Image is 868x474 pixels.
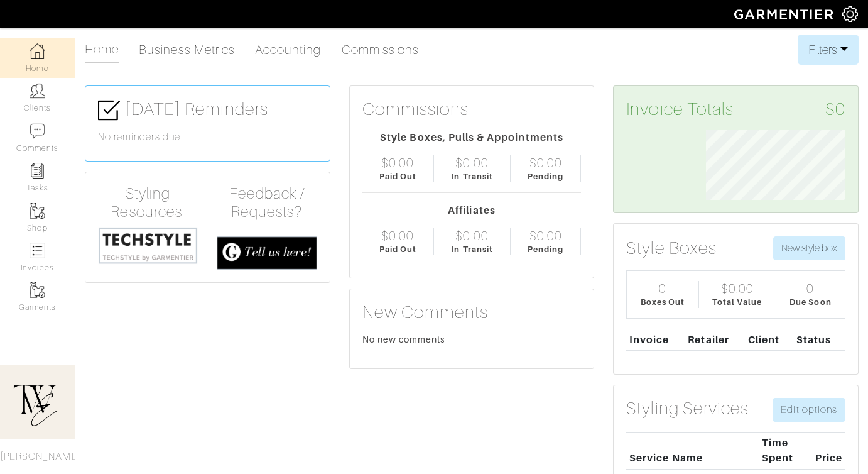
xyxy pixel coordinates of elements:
[379,170,416,182] div: Paid Out
[362,99,469,120] h3: Commissions
[30,163,45,179] img: reminder-icon-8004d30b9f0a5d33ae49ab947aed9ed385cf756f9e5892f1edd6e32f2345188e.png
[641,296,685,308] div: Boxes Out
[98,99,317,121] h3: [DATE] Reminders
[30,282,45,298] img: garments-icon-b7da505a4dc4fd61783c78ac3ca0ef83fa9d6f193b1c9dc38574b1d14d53ca28.png
[451,170,494,182] div: In-Transit
[30,83,45,99] img: clients-icon-6bae9207a08558b7cb47a8932f037763ab4055f8c8b6bfacd5dc20c3e0201464.png
[721,281,754,296] div: $0.00
[362,302,582,323] h3: New Comments
[793,329,845,351] th: Status
[712,296,762,308] div: Total Value
[139,37,235,62] a: Business Metrics
[789,296,831,308] div: Due Soon
[217,236,317,270] img: feedback_requests-3821251ac2bd56c73c230f3229a5b25d6eb027adea667894f41107c140538ee0.png
[626,99,845,120] h3: Invoice Totals
[626,238,717,259] h3: Style Boxes
[745,329,793,351] th: Client
[798,35,859,65] button: Filters
[842,6,858,22] img: gear-icon-white-bd11855cb880d31180b6d7d6211b90ccbf57a29d726f0c71d8c61bd08dd39cc2.png
[728,3,842,25] img: garmentier-logo-header-white-b43fb05a5012e4ada735d5af1a66efaba907eab6374d6393d1fbf88cb4ef424d.png
[759,433,803,470] th: Time Spent
[85,36,119,63] a: Home
[529,155,562,170] div: $0.00
[626,398,749,419] h3: Styling Services
[30,43,45,59] img: dashboard-icon-dbcd8f5a0b271acd01030246c82b418ddd0df26cd7fceb0bd07c9910d44c42f6.png
[685,329,746,351] th: Retailer
[98,185,198,221] h4: Styling Resources:
[381,155,414,170] div: $0.00
[803,433,845,470] th: Price
[528,170,563,182] div: Pending
[98,226,198,265] img: techstyle-93310999766a10050dc78ceb7f971a75838126fd19372ce40ba20cdf6a89b94b.png
[806,281,814,296] div: 0
[30,123,45,139] img: comment-icon-a0a6a9ef722e966f86d9cbdc48e553b5cf19dbc54f86b18d962a5391bc8f6eb6.png
[529,228,562,243] div: $0.00
[98,131,317,143] h6: No reminders due
[626,329,685,351] th: Invoice
[455,228,488,243] div: $0.00
[30,203,45,219] img: garments-icon-b7da505a4dc4fd61783c78ac3ca0ef83fa9d6f193b1c9dc38574b1d14d53ca28.png
[98,99,120,121] img: check-box-icon-36a4915ff3ba2bd8f6e4f29bc755bb66becd62c870f447fc0dd1365fcfddab58.png
[255,37,322,62] a: Accounting
[362,333,582,346] div: No new comments
[773,236,845,260] button: New style box
[659,281,666,296] div: 0
[455,155,488,170] div: $0.00
[528,243,563,255] div: Pending
[381,228,414,243] div: $0.00
[362,203,582,218] div: Affiliates
[773,398,845,422] a: Edit options
[451,243,494,255] div: In-Transit
[342,37,420,62] a: Commissions
[825,99,845,120] span: $0
[217,185,317,221] h4: Feedback / Requests?
[362,130,582,145] div: Style Boxes, Pulls & Appointments
[30,243,45,258] img: orders-icon-0abe47150d42831381b5fb84f609e132dff9fe21cb692f30cb5eec754e2cba89.png
[626,433,759,470] th: Service Name
[379,243,416,255] div: Paid Out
